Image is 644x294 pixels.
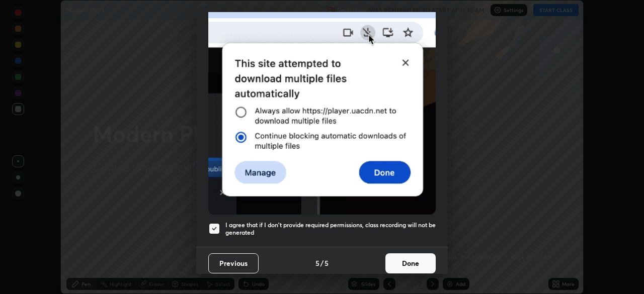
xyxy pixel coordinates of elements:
h5: I agree that if I don't provide required permissions, class recording will not be generated [225,221,436,237]
button: Done [385,253,436,273]
h4: 5 [325,258,329,268]
button: Previous [208,253,259,273]
h4: / [320,258,324,268]
h4: 5 [315,258,319,268]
